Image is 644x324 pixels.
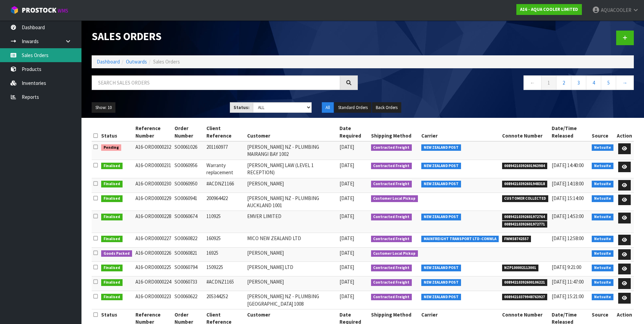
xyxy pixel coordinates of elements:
[421,144,461,151] span: NEW ZEALAND POST
[339,264,354,270] span: [DATE]
[371,163,412,169] span: Contracted Freight
[523,75,541,90] a: ←
[339,162,354,168] span: [DATE]
[502,294,548,301] span: 00894210379948763927
[101,195,123,202] span: Finalised
[520,6,578,12] strong: A16 - AQUA COOLER LIMITED
[552,162,584,168] span: [DATE] 14:40:00
[245,276,337,291] td: [PERSON_NAME]
[58,7,68,14] small: WMS
[552,278,584,285] span: [DATE] 11:47:00
[368,75,634,92] nav: Page navigation
[173,141,204,160] td: SO0061026
[234,105,250,110] strong: Status:
[245,141,337,160] td: [PERSON_NAME] NZ - PLUMBING MAIRANGI BAY 1002
[339,250,354,256] span: [DATE]
[592,163,613,169] span: Netsuite
[339,235,354,241] span: [DATE]
[502,265,539,271] span: NZP100002113001
[339,180,354,187] span: [DATE]
[22,6,56,15] span: ProStock
[339,278,354,285] span: [DATE]
[134,123,173,141] th: Reference Number
[134,211,173,233] td: A16-ORD0000228
[371,294,412,301] span: Contracted Freight
[339,293,354,300] span: [DATE]
[245,160,337,178] td: [PERSON_NAME] LAW (LEVEL 1 RECEPTION)
[592,265,613,271] span: Netsuite
[502,279,548,286] span: 00894210392600106221
[126,58,147,65] a: Outwards
[101,236,123,242] span: Finalised
[134,276,173,291] td: A16-ORD0000224
[173,178,204,193] td: SO0060950
[334,102,371,113] button: Standard Orders
[173,123,204,141] th: Order Number
[173,276,204,291] td: SO0060733
[134,160,173,178] td: A16-ORD0000231
[421,214,461,220] span: NEW ZEALAND POST
[592,294,613,301] span: Netsuite
[586,75,601,90] a: 4
[592,144,613,151] span: Netsuite
[205,178,246,193] td: #ACDNZ1166
[339,144,354,150] span: [DATE]
[245,233,337,247] td: MICO NEW ZEALAND LTD
[552,293,584,300] span: [DATE] 15:21:00
[592,236,613,242] span: Netsuite
[245,193,337,211] td: [PERSON_NAME] NZ - PLUMBING AUCKLAND 1001
[421,163,461,169] span: NEW ZEALAND POST
[205,262,246,276] td: 1509225
[173,262,204,276] td: SO0060794
[173,233,204,247] td: SO0060822
[101,279,123,286] span: Finalised
[556,75,571,90] a: 2
[590,123,615,141] th: Source
[502,195,549,202] span: CUSTOMER COLLECTED
[173,291,204,309] td: SO0060622
[500,123,550,141] th: Connote Number
[502,181,548,187] span: 00894210392601948318
[369,123,420,141] th: Shipping Method
[371,250,418,257] span: Customer Local Pickup
[339,195,354,201] span: [DATE]
[205,291,246,309] td: 205344252
[99,123,134,141] th: Status
[601,7,631,13] span: AQUACOOLER
[421,294,461,301] span: NEW ZEALAND POST
[371,236,412,242] span: Contracted Freight
[97,58,120,65] a: Dashboard
[371,181,412,187] span: Contracted Freight
[205,276,246,291] td: #ACDNZ1165
[592,181,613,187] span: Netsuite
[205,211,246,233] td: 110925
[421,181,461,187] span: NEW ZEALAND POST
[502,163,548,169] span: 00894210392601963984
[205,141,246,160] td: 201160977
[205,247,246,262] td: 16925
[101,181,123,187] span: Finalised
[92,75,340,90] input: Search sales orders
[371,279,412,286] span: Contracted Freight
[592,195,613,202] span: Netsuite
[371,265,412,271] span: Contracted Freight
[245,211,337,233] td: EMVER LIMITED
[552,195,584,201] span: [DATE] 15:14:00
[371,214,412,220] span: Contracted Freight
[372,102,401,113] button: Back Orders
[552,264,581,270] span: [DATE] 9:21:00
[592,279,613,286] span: Netsuite
[10,6,19,14] img: cube-alt.png
[421,265,461,271] span: NEW ZEALAND POST
[92,31,358,42] h1: Sales Orders
[134,291,173,309] td: A16-ORD0000223
[502,221,548,228] span: 00894210392601972771
[101,144,121,151] span: Pending
[205,233,246,247] td: 160925
[552,180,584,187] span: [DATE] 14:18:00
[173,247,204,262] td: SO0060821
[616,75,634,90] a: →
[571,75,586,90] a: 3
[541,75,556,90] a: 1
[134,233,173,247] td: A16-ORD0000227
